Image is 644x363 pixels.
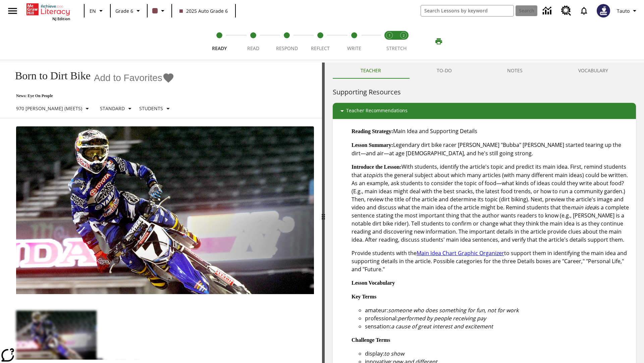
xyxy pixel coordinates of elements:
[139,105,163,112] p: Students
[352,337,390,343] strong: Challenge Terms
[539,2,557,20] a: Data Center
[8,70,91,82] h1: Born to Dirt Bike
[352,127,631,135] p: Main Idea and Supporting Details
[13,103,94,115] button: Select Lexile, 970 Lexile (Meets)
[52,16,70,21] span: NJ Edition
[113,5,145,17] button: Grade: Grade 6, Select a grade
[247,45,259,51] span: Read
[90,7,96,14] span: EN
[403,33,405,38] text: 2
[100,105,125,112] p: Standard
[352,163,631,244] p: With students, identify the article's topic and predict its main idea. First, remind students tha...
[384,350,404,357] em: to show
[428,35,449,47] button: Print
[301,23,340,60] button: Reflect step 4 of 5
[398,315,486,322] em: performed by people receiving pay
[97,103,137,115] button: Scaffolds, Standard
[352,142,393,148] strong: Lesson Summary:
[365,322,631,330] li: sensation:
[16,126,314,294] img: Motocross racer James Stewart flies through the air on his dirt bike.
[391,323,493,330] em: a cause of great interest and excitement
[380,23,399,60] button: Stretch Read step 1 of 2
[311,45,330,51] span: Reflect
[365,350,631,358] li: display:
[421,5,514,16] input: search field
[352,164,401,170] strong: Introduce the Lesson:
[365,306,631,314] li: amateur:
[389,33,390,38] text: 1
[571,204,595,211] em: main idea
[335,23,374,60] button: Write step 5 of 5
[333,103,636,119] div: Teacher Recommendations
[137,103,175,115] button: Select Student
[8,93,175,98] p: News: Eye On People
[352,128,393,134] strong: Reading Strategy:
[94,73,162,83] span: Add to Favorites
[333,87,636,97] h6: Supporting Resources
[352,249,631,273] p: Provide students with the to support them in identifying the main idea and supporting details in ...
[550,63,636,79] button: VOCABULARY
[352,280,395,286] strong: Lesson Vocabulary
[575,2,593,19] a: Notifications
[276,45,298,51] span: Respond
[150,5,169,17] button: Class color is dark brown. Change class color
[386,45,407,51] span: STRETCH
[3,1,22,21] button: Open side menu
[179,7,228,14] span: 2025 Auto Grade 6
[409,63,480,79] button: TO-DO
[233,23,272,60] button: Read step 2 of 5
[480,63,551,79] button: NOTES
[94,72,174,84] button: Add to Favorites - Born to Dirt Bike
[325,63,644,363] div: activity
[322,63,325,363] div: Press Enter or Spacebar and then press right and left arrow keys to move the slider
[365,314,631,322] li: professional:
[267,23,306,60] button: Respond step 3 of 5
[593,2,614,19] button: Select a new avatar
[16,105,82,112] p: 970 [PERSON_NAME] (Meets)
[614,5,641,17] button: Profile/Settings
[200,23,239,60] button: Ready step 1 of 5
[352,141,631,157] p: Legendary dirt bike racer [PERSON_NAME] "Bubba" [PERSON_NAME] started tearing up the dirt—and air...
[388,307,519,314] em: someone who does something for fun, not for work
[394,23,413,60] button: Stretch Respond step 2 of 2
[87,5,108,17] button: Language: EN, Select a language
[597,4,610,17] img: Avatar
[333,63,409,79] button: Teacher
[347,45,361,51] span: Write
[115,7,133,14] span: Grade 6
[617,7,630,14] span: Tauto
[417,249,504,257] a: Main Idea Chart Graphic Organizer
[557,2,575,20] a: Resource Center, Will open in new tab
[333,63,636,79] div: Instructional Panel Tabs
[352,294,376,299] strong: Key Terms
[212,45,227,51] span: Ready
[366,171,379,179] em: topic
[346,107,408,115] p: Teacher Recommendations
[26,2,70,21] div: Home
